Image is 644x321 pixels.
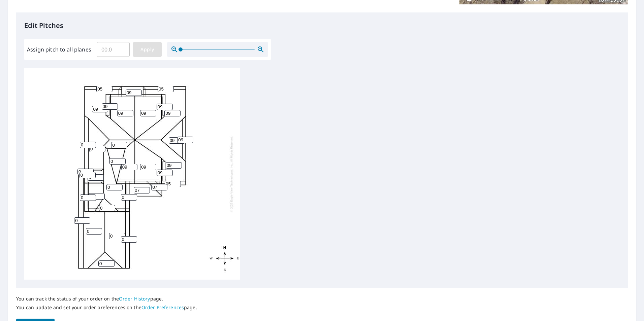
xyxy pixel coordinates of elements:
p: You can track the status of your order on the page. [16,296,197,302]
p: You can update and set your order preferences on the page. [16,305,197,311]
button: Apply [133,42,162,57]
span: Apply [138,45,156,54]
a: Order Preferences [141,304,184,311]
label: Assign pitch to all planes [27,45,91,53]
p: Edit Pitches [24,21,620,31]
a: Order History [119,295,150,302]
input: 00.0 [97,40,130,59]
